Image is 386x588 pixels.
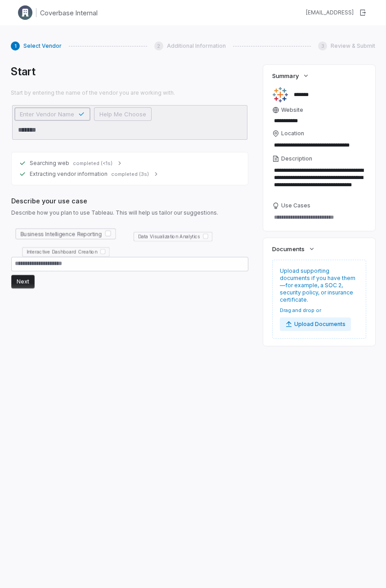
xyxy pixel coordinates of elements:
[306,9,354,16] div: [EMAIL_ADDRESS]
[154,41,163,51] div: 2
[281,130,304,137] span: Location
[18,5,32,20] img: Clerk Logo
[281,155,312,162] span: Description
[280,307,351,314] span: Drag and drop or
[11,89,249,96] span: Start by entering the name of the vendor you are working with.
[331,42,375,50] span: Review & Submit
[11,196,248,206] span: Describe your use case
[11,275,35,289] button: Next
[269,68,312,84] button: Summary
[22,247,109,257] button: Interactive Dashboard Creation
[23,42,62,50] span: Select Vendor
[280,317,351,331] button: Upload Documents
[11,65,249,78] h1: Start
[73,160,112,167] span: completed (<1s)
[281,202,310,209] span: Use Cases
[40,8,98,18] h1: Coverbase Internal
[15,229,116,239] button: Business Intelligence Reporting
[272,260,366,339] div: Upload supporting documents if you have them—for example, a SOC 2, security policy, or insurance ...
[138,233,200,239] span: Data Visualization Analytics
[272,245,304,253] span: Documents
[272,72,298,80] span: Summary
[272,164,366,198] textarea: Description
[11,209,248,216] span: Describe how you plan to use Tableau. This will help us tailor our suggestions.
[30,160,69,167] span: Searching web
[272,211,366,224] textarea: Use Cases
[167,42,226,50] span: Additional Information
[111,171,149,178] span: completed (3s)
[134,232,212,241] button: Data Visualization Analytics
[272,139,366,152] input: Location
[11,41,20,51] div: 1
[281,106,303,114] span: Website
[272,115,352,126] input: Website
[20,230,102,238] span: Business Intelligence Reporting
[269,241,318,257] button: Documents
[318,41,327,51] div: 3
[30,170,108,178] span: Extracting vendor information
[27,248,98,255] span: Interactive Dashboard Creation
